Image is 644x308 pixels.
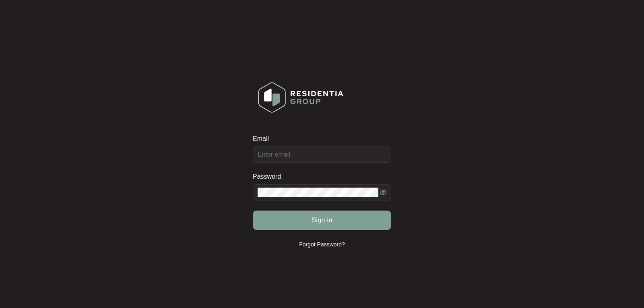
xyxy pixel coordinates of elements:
[312,215,332,225] span: Sign in
[258,188,378,197] input: Password
[253,77,349,118] img: Login Logo
[253,211,391,230] button: Sign in
[299,240,345,248] p: Forgot Password?
[253,173,287,181] label: Password
[380,189,386,196] span: eye-invisible
[253,135,275,143] label: Email
[253,147,391,163] input: Email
